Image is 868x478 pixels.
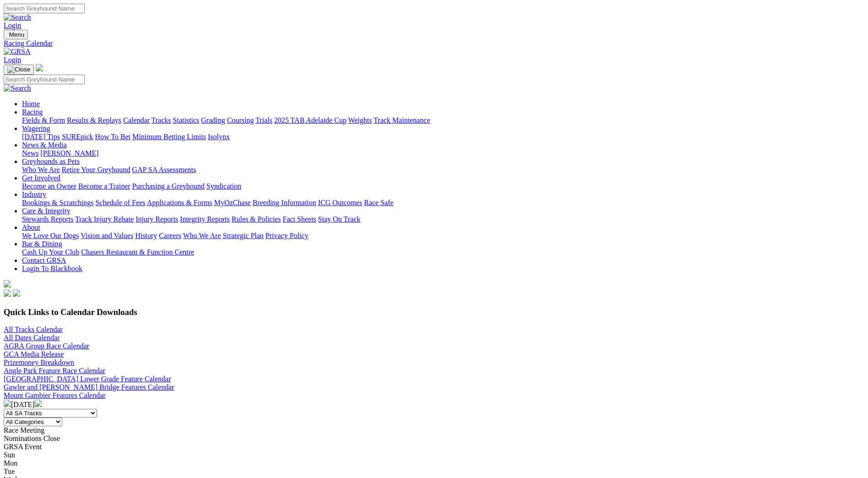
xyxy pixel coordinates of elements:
[348,116,372,124] a: Weights
[374,116,430,124] a: Track Maintenance
[4,326,63,333] a: All Tracks Calendar
[318,199,362,206] a: ICG Outcomes
[214,199,251,206] a: MyOzChase
[132,166,196,174] a: GAP SA Assessments
[4,334,60,342] a: All Dates Calendar
[22,158,80,165] a: Greyhounds as Pets
[132,133,206,141] a: Minimum Betting Limits
[95,199,145,206] a: Schedule of Fees
[4,451,864,459] div: Sun
[62,166,130,174] a: Retire Your Greyhound
[4,84,31,92] img: Search
[255,116,272,124] a: Trials
[4,22,21,29] a: Login
[4,342,89,350] a: AGRA Group Race Calendar
[4,75,85,84] input: Search
[135,215,178,223] a: Injury Reports
[223,232,264,239] a: Strategic Plan
[22,190,46,198] a: Industry
[22,174,60,182] a: Get Involved
[4,426,864,435] div: Race Meeting
[81,248,194,256] a: Chasers Restaurant & Function Centre
[22,116,864,125] div: Racing
[206,182,241,190] a: Syndication
[4,383,174,391] a: Gawler and [PERSON_NAME] Bridge Features Calendar
[22,133,60,141] a: [DATE] Tips
[22,125,50,132] a: Wagering
[253,199,316,206] a: Breeding Information
[78,182,130,190] a: Become a Trainer
[201,116,225,124] a: Grading
[318,215,360,223] a: Stay On Track
[22,182,76,190] a: Become an Owner
[22,166,864,174] div: Greyhounds as Pets
[4,391,106,399] a: Mount Gambier Features Calendar
[22,215,73,223] a: Stewards Reports
[4,4,85,13] input: Search
[13,289,20,297] img: twitter.svg
[75,215,134,223] a: Track Injury Rebate
[22,248,79,256] a: Cash Up Your Club
[4,280,11,288] img: logo-grsa-white.png
[36,64,43,71] img: logo-grsa-white.png
[22,149,38,157] a: News
[183,232,221,239] a: Who We Are
[4,435,864,443] div: Nominations Close
[62,133,93,141] a: SUREpick
[22,108,43,116] a: Racing
[274,116,346,124] a: 2025 TAB Adelaide Cup
[151,116,171,124] a: Tracks
[22,215,864,223] div: Care & Integrity
[22,182,864,190] div: Get Involved
[4,400,11,407] img: chevron-left-pager-white.svg
[4,30,28,39] button: Toggle navigation
[35,400,42,407] img: chevron-right-pager-white.svg
[159,232,181,239] a: Careers
[4,350,64,358] a: GCA Media Release
[81,232,133,239] a: Vision and Values
[4,307,864,317] h3: Quick Links to Calendar Downloads
[4,467,864,476] div: Tue
[9,31,24,38] span: Menu
[22,141,67,149] a: News & Media
[22,232,79,239] a: We Love Our Dogs
[4,39,864,48] a: Racing Calendar
[173,116,199,124] a: Statistics
[132,182,205,190] a: Purchasing a Greyhound
[22,166,60,174] a: Who We Are
[135,232,157,239] a: History
[4,13,31,22] img: Search
[4,367,105,375] a: Angle Park Feature Race Calendar
[22,207,70,215] a: Care & Integrity
[22,265,82,272] a: Login To Blackbook
[4,48,31,56] img: GRSA
[7,66,30,73] img: Close
[22,232,864,240] div: About
[265,232,308,239] a: Privacy Policy
[67,116,121,124] a: Results & Replays
[22,199,864,207] div: Industry
[40,149,98,157] a: [PERSON_NAME]
[123,116,150,124] a: Calendar
[22,199,93,206] a: Bookings & Scratchings
[208,133,230,141] a: Isolynx
[4,289,11,297] img: facebook.svg
[4,358,74,366] a: Prizemoney Breakdown
[22,133,864,141] div: Wagering
[22,240,62,248] a: Bar & Dining
[4,65,34,75] button: Toggle navigation
[95,133,131,141] a: How To Bet
[4,400,864,409] div: [DATE]
[283,215,316,223] a: Fact Sheets
[147,199,212,206] a: Applications & Forms
[227,116,254,124] a: Coursing
[22,100,40,108] a: Home
[180,215,230,223] a: Integrity Reports
[4,459,864,467] div: Mon
[22,248,864,256] div: Bar & Dining
[4,443,864,451] div: GRSA Event
[232,215,281,223] a: Rules & Policies
[364,199,393,206] a: Race Safe
[22,116,65,124] a: Fields & Form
